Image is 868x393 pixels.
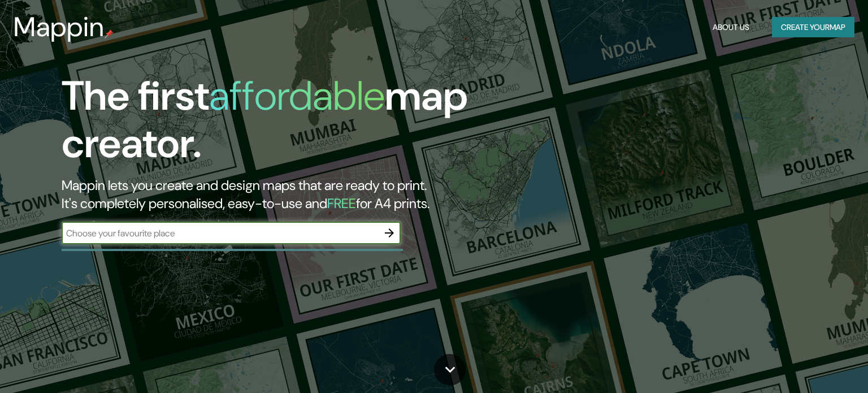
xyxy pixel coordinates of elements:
img: mappin-pin [105,29,114,38]
input: Choose your favourite place [62,227,378,240]
h2: Mappin lets you create and design maps that are ready to print. It's completely personalised, eas... [62,176,496,213]
h1: affordable [209,70,385,122]
button: Create yourmap [772,17,854,38]
h1: The first map creator. [62,72,496,176]
button: About Us [708,17,754,38]
h5: FREE [327,195,356,212]
h3: Mappin [14,11,105,43]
